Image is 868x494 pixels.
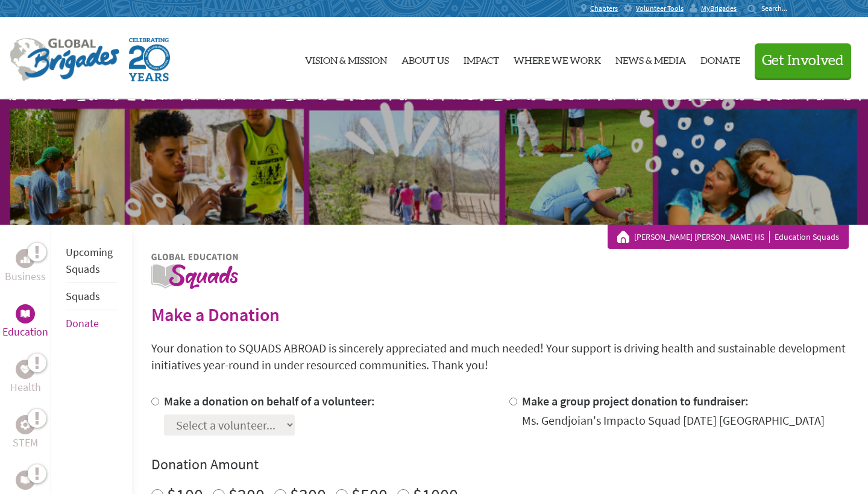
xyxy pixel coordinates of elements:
a: [PERSON_NAME] [PERSON_NAME] HS [634,231,770,243]
a: Where We Work [514,27,601,90]
a: About Us [401,27,449,90]
li: Squads [66,283,118,310]
div: Education [16,304,35,324]
label: Make a group project donation to fundraiser: [522,393,749,408]
span: Get Involved [762,54,844,68]
a: Vision & Mission [305,27,387,90]
a: HealthHealth [10,360,41,396]
a: News & Media [615,27,686,90]
p: Health [10,379,41,396]
input: Search... [761,4,796,13]
a: EducationEducation [2,304,48,340]
p: Business [5,268,46,285]
a: Donate [66,316,99,330]
div: Health [16,360,35,379]
img: Education [20,310,30,318]
a: Squads [66,289,100,303]
span: Volunteer Tools [636,4,684,13]
a: BusinessBusiness [5,249,46,285]
img: Global Brigades Celebrating 20 Years [129,38,170,81]
p: Your donation to SQUADS ABROAD is sincerely appreciated and much needed! Your support is driving ... [151,340,849,374]
div: STEM [16,415,35,434]
span: Chapters [590,4,618,13]
div: Education Squads [617,231,839,243]
img: Global Brigades Logo [10,38,119,81]
a: Upcoming Squads [66,245,113,276]
h4: Donation Amount [151,455,849,474]
p: Education [2,324,48,340]
img: Impact [20,476,30,484]
a: STEMSTEM [13,415,38,451]
div: Ms. Gendjoian's Impacto Squad [DATE] [GEOGRAPHIC_DATA] [522,412,825,429]
img: Business [20,254,30,263]
button: Get Involved [755,43,851,78]
a: Impact [464,27,499,90]
h2: Make a Donation [151,304,849,325]
li: Upcoming Squads [66,239,118,283]
div: Business [16,249,35,268]
div: Impact [16,471,35,490]
label: Make a donation on behalf of a volunteer: [164,393,375,408]
img: STEM [20,420,30,430]
img: logo-education.png [151,254,238,289]
img: Health [20,365,30,373]
p: STEM [13,434,38,451]
li: Donate [66,310,118,337]
span: MyBrigades [701,4,737,13]
a: Donate [700,27,740,90]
